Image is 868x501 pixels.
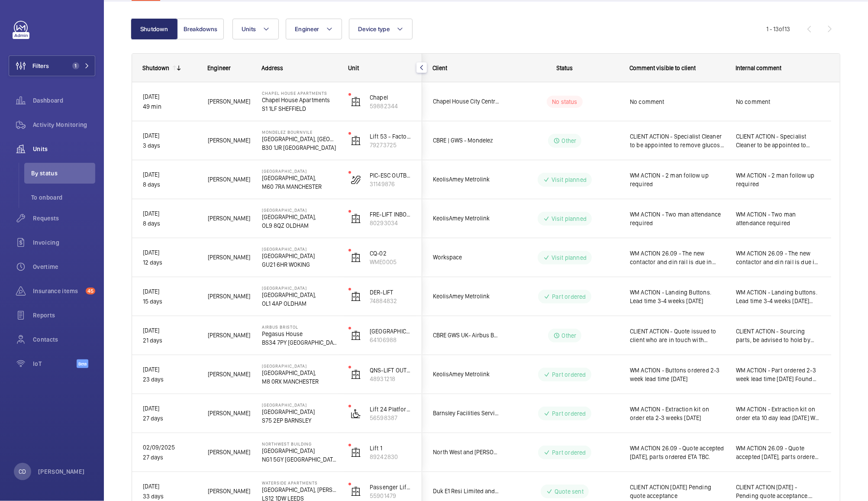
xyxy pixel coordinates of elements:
[86,288,95,294] span: 45
[262,168,337,174] p: [GEOGRAPHIC_DATA]
[262,363,337,368] p: [GEOGRAPHIC_DATA]
[262,135,337,143] p: [GEOGRAPHIC_DATA], [GEOGRAPHIC_DATA]
[351,213,361,224] img: elevator.svg
[143,248,197,258] p: [DATE]
[262,104,337,113] p: S1 1LF SHEFFIELD
[143,170,197,180] p: [DATE]
[33,287,82,295] span: Insurance items
[208,97,251,107] span: [PERSON_NAME]
[630,405,725,422] span: WM ACTION - Extraction kit on order eta 2-3 weeks [DATE]
[433,213,500,223] span: KeolisAmey Metrolink
[370,219,411,227] p: 80293034
[262,129,337,135] p: Mondelez Bournvile
[33,214,95,223] span: Requests
[208,330,251,340] span: [PERSON_NAME]
[72,62,79,69] span: 1
[262,402,337,407] p: [GEOGRAPHIC_DATA]
[208,136,251,145] span: [PERSON_NAME]
[736,97,820,106] span: No comment
[262,285,337,291] p: [GEOGRAPHIC_DATA]
[736,366,820,383] span: WM ACTION - Part ordered 2-3 week lead time [DATE] Found parts, waiting for quote [DATE] [DATE] S...
[262,246,337,252] p: [GEOGRAPHIC_DATA]
[143,219,197,229] p: 8 days
[242,26,256,32] span: Units
[351,175,361,185] img: escalator.svg
[143,287,197,297] p: [DATE]
[370,288,411,297] p: DER-LIFT
[349,19,413,39] button: Device type
[370,297,411,305] p: 74884832
[143,326,197,336] p: [DATE]
[143,297,197,307] p: 15 days
[736,288,820,305] span: WM ACTION - Landing buttons. Lead time 3-4 weeks [DATE] CLIENT ACTION 15/09 - Quote issued WM ACT...
[630,210,725,227] span: WM ACTION - Two man attendance required
[433,486,500,496] span: Duk E1 Resi Limited and Duke E2 Resi Limited - Waterside Apartments
[143,404,197,414] p: [DATE]
[351,136,361,146] img: elevator.svg
[562,331,577,340] p: Other
[552,214,587,223] p: Visit planned
[261,65,283,71] span: Address
[262,91,337,96] p: Chapel House Apartments
[262,416,337,425] p: S75 2EP BARNSLEY
[33,359,77,368] span: IoT
[370,93,411,102] p: Chapel
[143,180,197,190] p: 8 days
[562,136,577,145] p: Other
[143,443,197,453] p: 02/09/2025
[33,311,95,320] span: Reports
[143,482,197,491] p: [DATE]
[262,455,337,464] p: NG1 5GY [GEOGRAPHIC_DATA]
[33,120,95,129] span: Activity Monitoring
[736,132,820,149] span: CLIENT ACTION - Specialist Cleaner to be appointed to remove glucose from lift equipment
[736,65,781,71] span: Internal comment
[143,141,197,151] p: 3 days
[433,447,500,457] span: North West and [PERSON_NAME] RTM Company Ltd
[370,491,411,500] p: 55901479
[262,182,337,191] p: M60 7RA MANCHESTER
[736,327,820,344] span: CLIENT ACTION - Sourcing parts, be advised to hold by [PERSON_NAME] as switched off from previous...
[208,213,251,223] span: [PERSON_NAME]
[262,407,337,416] p: [GEOGRAPHIC_DATA]
[295,26,319,32] span: Engineer
[143,258,197,268] p: 12 days
[630,132,725,149] span: CLIENT ACTION - Specialist Cleaner to be appointed to remove glucose from lift equipment
[38,467,85,476] p: [PERSON_NAME]
[232,19,279,39] button: Units
[208,408,251,418] span: [PERSON_NAME]
[262,213,337,221] p: [GEOGRAPHIC_DATA],
[432,65,447,71] span: Client
[33,238,95,247] span: Invoicing
[557,65,573,71] span: Status
[351,97,361,107] img: elevator.svg
[552,448,586,457] p: Part ordered
[370,249,411,258] p: CQ-02
[552,370,586,379] p: Part ordered
[630,171,725,188] span: WM ACTION - 2 man follow up required
[370,258,411,266] p: WME0005
[262,143,337,152] p: B30 1JR [GEOGRAPHIC_DATA]
[33,262,95,271] span: Overtime
[351,330,361,341] img: elevator.svg
[552,409,586,418] p: Part ordered
[370,366,411,375] p: QNS-LIFT OUTBOUND
[552,97,578,106] p: No status
[207,65,231,71] span: Engineer
[77,359,88,368] span: Beta
[262,368,337,377] p: [GEOGRAPHIC_DATA],
[143,131,197,141] p: [DATE]
[262,485,337,494] p: [GEOGRAPHIC_DATA], [PERSON_NAME][GEOGRAPHIC_DATA]
[262,252,337,260] p: [GEOGRAPHIC_DATA]
[262,299,337,308] p: OL1 4AP OLDHAM
[143,375,197,385] p: 23 days
[370,414,411,422] p: 56598387
[433,408,500,418] span: Barnsley Facilities Services- [GEOGRAPHIC_DATA]
[262,480,337,485] p: Waterside Apartments
[143,102,197,112] p: 49 min
[208,252,251,262] span: [PERSON_NAME]
[433,369,500,379] span: KeolisAmey Metrolink
[348,65,412,71] div: Unit
[433,252,500,262] span: Workspace
[143,92,197,102] p: [DATE]
[422,199,831,238] div: Press SPACE to select this row.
